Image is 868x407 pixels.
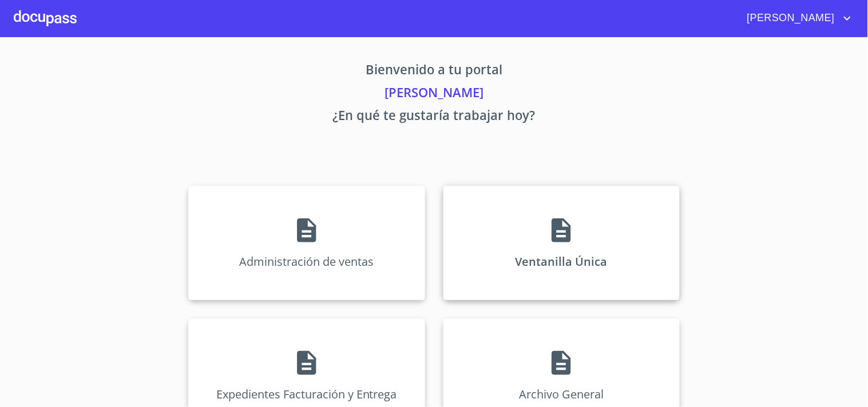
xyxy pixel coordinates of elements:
p: Archivo General [519,386,604,402]
p: Ventanilla Única [516,254,608,269]
p: ¿En qué te gustaría trabajar hoy? [82,106,787,129]
p: Administración de ventas [239,254,374,269]
p: Bienvenido a tu portal [82,60,787,83]
p: [PERSON_NAME] [82,83,787,106]
p: Expedientes Facturación y Entrega [216,386,397,402]
button: account of current user [739,9,854,27]
span: [PERSON_NAME] [739,9,841,27]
